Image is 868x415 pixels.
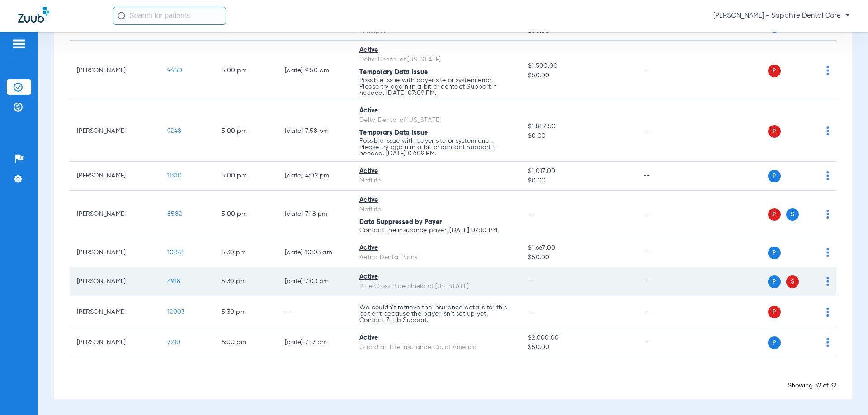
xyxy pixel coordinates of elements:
[359,333,514,343] div: Active
[70,101,160,162] td: [PERSON_NAME]
[359,343,514,352] div: Guardian Life Insurance Co. of America
[359,243,514,253] div: Active
[214,41,278,101] td: 5:00 PM
[70,328,160,357] td: [PERSON_NAME]
[826,126,829,135] img: group-dot-blue.svg
[359,167,514,176] div: Active
[359,130,428,136] span: Temporary Data Issue
[359,77,514,96] p: Possible issue with payer site or system error. Please try again in a bit or contact Support if n...
[359,106,514,116] div: Active
[528,309,535,315] span: --
[826,277,829,286] img: group-dot-blue.svg
[768,125,781,138] span: P
[18,7,49,23] img: Zuub Logo
[528,253,628,262] span: $50.00
[528,278,535,284] span: --
[826,308,829,317] img: group-dot-blue.svg
[167,211,182,217] span: 8582
[826,66,829,75] img: group-dot-blue.svg
[528,176,628,186] span: $0.00
[214,296,278,328] td: 5:30 PM
[167,128,181,134] span: 9248
[359,176,514,186] div: MetLife
[118,12,126,20] img: Search Icon
[12,38,26,49] img: hamburger-icon
[359,304,514,323] p: We couldn’t retrieve the insurance details for this patient because the payer isn’t set up yet. C...
[359,253,514,262] div: Aetna Dental Plans
[636,101,697,162] td: --
[826,248,829,257] img: group-dot-blue.svg
[167,67,182,74] span: 9450
[359,138,514,157] p: Possible issue with payer site or system error. Please try again in a bit or contact Support if n...
[768,65,781,77] span: P
[528,71,628,80] span: $50.00
[167,173,182,179] span: 11910
[528,243,628,253] span: $1,667.00
[636,41,697,101] td: --
[768,306,781,318] span: P
[636,191,697,238] td: --
[70,267,160,296] td: [PERSON_NAME]
[70,296,160,328] td: [PERSON_NAME]
[359,46,514,55] div: Active
[528,122,628,131] span: $1,887.50
[636,267,697,296] td: --
[278,162,352,191] td: [DATE] 4:02 PM
[359,282,514,291] div: Blue Cross Blue Shield of [US_STATE]
[528,333,628,343] span: $2,000.00
[788,382,836,389] span: Showing 32 of 32
[528,211,535,217] span: --
[214,238,278,267] td: 5:30 PM
[113,7,226,25] input: Search for patients
[528,167,628,176] span: $1,017.00
[636,328,697,357] td: --
[826,338,829,347] img: group-dot-blue.svg
[278,101,352,162] td: [DATE] 7:58 PM
[636,296,697,328] td: --
[278,191,352,238] td: [DATE] 7:18 PM
[786,208,799,221] span: S
[214,191,278,238] td: 5:00 PM
[359,272,514,282] div: Active
[214,101,278,162] td: 5:00 PM
[278,41,352,101] td: [DATE] 9:50 AM
[359,55,514,65] div: Delta Dental of [US_STATE]
[70,162,160,191] td: [PERSON_NAME]
[70,41,160,101] td: [PERSON_NAME]
[278,238,352,267] td: [DATE] 10:03 AM
[826,171,829,180] img: group-dot-blue.svg
[786,275,799,288] span: S
[70,191,160,238] td: [PERSON_NAME]
[214,328,278,357] td: 6:00 PM
[768,208,781,221] span: P
[167,339,180,345] span: 7210
[713,11,850,20] span: [PERSON_NAME] - Sapphire Dental Care
[214,267,278,296] td: 5:30 PM
[768,170,781,182] span: P
[636,162,697,191] td: --
[359,116,514,125] div: Delta Dental of [US_STATE]
[359,69,428,75] span: Temporary Data Issue
[823,372,868,415] iframe: Chat Widget
[214,162,278,191] td: 5:00 PM
[768,275,781,288] span: P
[528,343,628,352] span: $50.00
[70,238,160,267] td: [PERSON_NAME]
[528,61,628,71] span: $1,500.00
[278,328,352,357] td: [DATE] 7:17 PM
[826,210,829,219] img: group-dot-blue.svg
[768,247,781,259] span: P
[636,238,697,267] td: --
[359,227,514,233] p: Contact the insurance payer. [DATE] 07:10 PM.
[359,219,442,225] span: Data Suppressed by Payer
[359,196,514,205] div: Active
[167,249,185,256] span: 10845
[278,267,352,296] td: [DATE] 7:03 PM
[167,309,184,315] span: 12003
[528,131,628,141] span: $0.00
[278,296,352,328] td: --
[359,205,514,214] div: MetLife
[768,336,781,349] span: P
[167,278,180,284] span: 4918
